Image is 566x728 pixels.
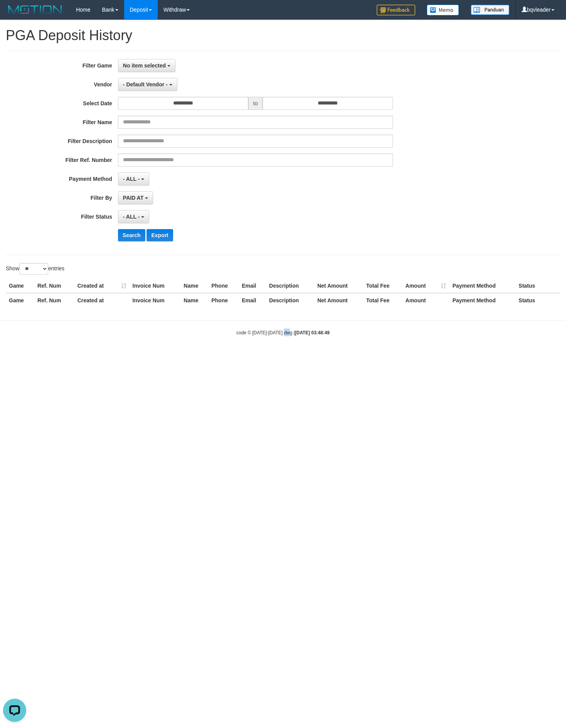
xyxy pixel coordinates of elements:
[295,330,330,335] strong: [DATE] 03:48:49
[248,97,263,110] span: to
[74,279,130,293] th: Created at
[6,4,64,15] img: MOTION_logo.png
[363,279,403,293] th: Total Fee
[19,263,48,275] select: Showentries
[123,176,140,182] span: - ALL -
[314,279,363,293] th: Net Amount
[130,293,181,307] th: Invoice Num
[471,5,509,15] img: panduan.png
[239,279,266,293] th: Email
[515,293,560,307] th: Status
[6,293,34,307] th: Game
[34,279,74,293] th: Ref. Num
[236,330,330,335] small: code © [DATE]-[DATE] dwg |
[130,279,181,293] th: Invoice Num
[118,191,153,204] button: PAID AT
[314,293,363,307] th: Net Amount
[123,195,143,201] span: PAID AT
[74,293,130,307] th: Created at
[403,279,450,293] th: Amount
[377,5,415,15] img: Feedback.jpg
[6,279,34,293] th: Game
[118,59,175,72] button: No item selected
[208,279,239,293] th: Phone
[180,279,208,293] th: Name
[118,210,149,223] button: - ALL -
[123,81,168,88] span: - Default Vendor -
[147,229,173,241] button: Export
[449,293,515,307] th: Payment Method
[6,263,64,275] label: Show entries
[180,293,208,307] th: Name
[515,279,560,293] th: Status
[266,279,314,293] th: Description
[427,5,459,15] img: Button%20Memo.svg
[3,3,26,26] button: Open LiveChat chat widget
[449,279,515,293] th: Payment Method
[266,293,314,307] th: Description
[6,28,560,43] h1: PGA Deposit History
[123,214,140,220] span: - ALL -
[118,172,149,185] button: - ALL -
[34,293,74,307] th: Ref. Num
[208,293,239,307] th: Phone
[118,229,145,241] button: Search
[363,293,403,307] th: Total Fee
[239,293,266,307] th: Email
[123,62,166,69] span: No item selected
[118,78,177,91] button: - Default Vendor -
[403,293,450,307] th: Amount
